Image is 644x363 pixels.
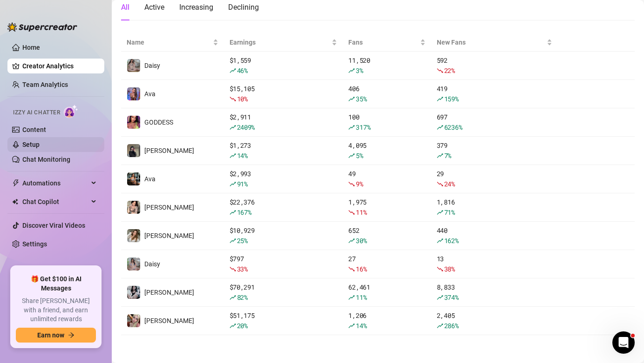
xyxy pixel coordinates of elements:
span: 6236 % [444,123,462,132]
span: 🎁 Get $100 in AI Messages [16,275,96,293]
a: Home [22,44,40,51]
img: Daisy [127,257,140,271]
span: rise [437,96,443,102]
span: [PERSON_NAME] [144,232,194,239]
div: $ 2,911 [230,112,338,132]
span: 22 % [444,66,455,75]
span: 10 % [237,94,248,103]
span: fall [230,266,236,272]
span: 3 % [356,66,363,75]
div: 2,405 [437,310,552,331]
span: 14 % [356,321,366,330]
div: 406 [348,84,425,104]
span: Share [PERSON_NAME] with a friend, and earn unlimited rewards [16,297,96,324]
span: rise [230,67,236,74]
span: 71 % [444,208,455,217]
span: rise [437,124,443,131]
span: 286 % [444,321,459,330]
img: logo-BBDzfeDw.svg [7,22,77,32]
span: 2409 % [237,123,255,132]
span: Name [127,37,211,47]
span: 16 % [356,264,366,273]
span: fall [437,181,443,187]
div: $ 10,929 [230,225,338,246]
a: Content [22,126,46,133]
img: Daisy [127,59,140,72]
div: $ 797 [230,254,338,274]
a: Discover Viral Videos [22,222,85,229]
div: 440 [437,225,552,246]
div: 697 [437,112,552,132]
div: $ 22,376 [230,197,338,218]
span: [PERSON_NAME] [144,204,194,211]
span: 35 % [356,94,366,103]
span: rise [230,209,236,216]
span: [PERSON_NAME] [144,147,194,154]
a: Team Analytics [22,81,68,88]
img: Ava [127,87,140,100]
span: fall [348,181,355,187]
span: 162 % [444,236,459,245]
span: 159 % [444,94,459,103]
div: 13 [437,254,552,274]
div: 62,461 [348,282,425,303]
span: Automations [22,176,88,191]
span: Daisy [144,260,160,268]
span: 20 % [237,321,248,330]
a: Setup [22,141,40,148]
span: fall [437,266,443,272]
div: 592 [437,55,552,76]
span: 317 % [356,123,370,132]
span: 25 % [237,236,248,245]
span: fall [437,67,443,74]
span: 91 % [237,179,248,188]
th: Name [121,33,224,52]
span: Ava [144,175,156,183]
span: Izzy AI Chatter [13,108,60,117]
span: [PERSON_NAME] [144,317,194,324]
div: 1,206 [348,310,425,331]
span: rise [437,294,443,301]
span: 7 % [444,151,451,160]
span: rise [230,238,236,244]
span: fall [348,209,355,216]
div: 419 [437,84,552,104]
span: 38 % [444,264,455,273]
span: fall [230,96,236,102]
span: rise [230,124,236,131]
button: Earn nowarrow-right [16,328,96,343]
div: 11,520 [348,55,425,76]
div: $ 2,993 [230,169,338,189]
span: rise [230,181,236,187]
img: Anna [127,144,140,157]
span: rise [230,323,236,329]
span: Chat Copilot [22,194,88,209]
img: Ava [127,172,140,185]
img: GODDESS [127,116,140,129]
img: Sadie [127,286,140,299]
span: 374 % [444,293,459,302]
div: 1,816 [437,197,552,218]
span: Fans [348,37,418,47]
img: Chat Copilot [12,198,18,205]
a: Creator Analytics [22,59,97,73]
span: rise [230,294,236,301]
span: Earn now [37,331,64,339]
th: Earnings [224,33,343,52]
th: Fans [343,33,431,52]
span: rise [348,323,355,329]
span: rise [230,152,236,159]
span: rise [348,124,355,131]
div: 100 [348,112,425,132]
span: Daisy [144,62,160,69]
a: Settings [22,240,47,248]
span: 5 % [356,151,363,160]
img: AI Chatter [64,105,78,118]
span: rise [437,323,443,329]
div: 379 [437,140,552,161]
div: All [121,2,129,13]
span: 11 % [356,293,366,302]
span: Earnings [230,37,330,47]
span: 167 % [237,208,251,217]
div: $ 1,273 [230,140,338,161]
